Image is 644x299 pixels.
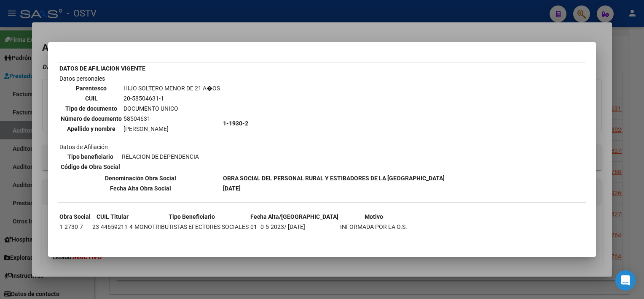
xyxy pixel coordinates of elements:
td: Datos personales Datos de Afiliación [59,74,222,173]
th: Obra Social [59,212,91,221]
th: Fecha Alta Obra Social [59,184,222,193]
b: 1-1930-2 [223,120,248,127]
th: Motivo [340,212,408,221]
td: INFORMADA POR LA O.S. [340,222,408,231]
th: Tipo Beneficiario [134,212,249,221]
td: 23-44659211-4 [92,222,133,231]
th: Denominación Obra Social [59,174,222,183]
b: DATOS DE AFILIACION VIGENTE [59,65,145,72]
th: Apellido y nombre [60,124,122,133]
th: Tipo beneficiario [60,152,121,161]
b: OBRA SOCIAL DEL PERSONAL RURAL Y ESTIBADORES DE LA [GEOGRAPHIC_DATA] [223,175,445,182]
b: [DATE] [223,185,241,192]
td: 01--0-5-2023/ [DATE] [250,222,339,231]
th: Fecha Alta/[GEOGRAPHIC_DATA] [250,212,339,221]
th: CUIL [60,94,122,103]
th: CUIL Titular [92,212,133,221]
th: Parentesco [60,84,122,93]
td: 58504631 [123,114,220,123]
td: DOCUMENTO UNICO [123,104,220,113]
td: HIJO SOLTERO MENOR DE 21 A�OS [123,84,220,93]
td: 20-58504631-1 [123,94,220,103]
div: Open Intercom Messenger [615,270,636,291]
td: [PERSON_NAME] [123,124,220,133]
td: RELACION DE DEPENDENCIA [121,152,199,161]
td: 1-2730-7 [59,222,91,231]
th: Número de documento [60,114,122,123]
td: MONOTRIBUTISTAS EFECTORES SOCIALES [134,222,249,231]
th: Código de Obra Social [60,162,121,171]
th: Tipo de documento [60,104,122,113]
